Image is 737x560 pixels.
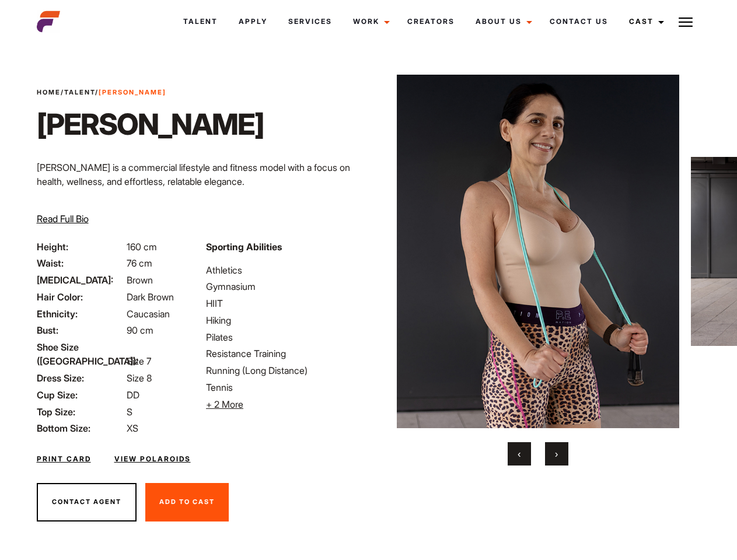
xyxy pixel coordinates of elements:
li: Hiking [206,313,361,327]
span: Cup Size: [37,388,124,402]
span: Dark Brown [127,291,174,303]
a: Print Card [37,454,91,464]
a: Apply [228,6,278,37]
li: Tennis [206,380,361,394]
li: Athletics [206,263,361,277]
span: Brown [127,274,153,286]
a: Cast [619,6,671,37]
p: Through her modeling and wellness brand, HEAL, she inspires others on their wellness journeys—cha... [37,198,362,240]
strong: [PERSON_NAME] [99,88,166,96]
a: Work [343,6,397,37]
span: Waist: [37,256,124,270]
span: Top Size: [37,405,124,419]
button: Add To Cast [145,483,229,521]
a: Talent [64,88,95,96]
h1: [PERSON_NAME] [37,107,264,142]
span: DD [127,389,139,401]
li: HIIT [206,296,361,310]
span: 160 cm [127,241,157,253]
span: 90 cm [127,324,153,336]
span: [MEDICAL_DATA]: [37,273,124,287]
button: Contact Agent [37,483,137,521]
span: Height: [37,240,124,254]
span: Size 7 [127,355,151,367]
li: Gymnasium [206,279,361,293]
span: Size 8 [127,372,152,384]
a: Creators [397,6,465,37]
a: Home [37,88,61,96]
a: Services [278,6,343,37]
a: View Polaroids [114,454,191,464]
a: About Us [465,6,539,37]
a: Talent [173,6,228,37]
span: Read Full Bio [37,213,89,225]
span: Next [555,448,558,460]
p: [PERSON_NAME] is a commercial lifestyle and fitness model with a focus on health, wellness, and e... [37,160,362,188]
span: Bottom Size: [37,421,124,435]
span: Add To Cast [159,498,215,506]
span: Shoe Size ([GEOGRAPHIC_DATA]): [37,340,124,368]
img: Burger icon [679,15,693,29]
span: Dress Size: [37,371,124,385]
button: Read Full Bio [37,212,89,226]
span: Caucasian [127,308,170,320]
a: Contact Us [539,6,619,37]
span: / / [37,87,166,97]
strong: Sporting Abilities [206,241,282,253]
span: S [127,406,132,418]
li: Pilates [206,330,361,344]
li: Resistance Training [206,346,361,360]
span: Previous [518,448,521,460]
span: 76 cm [127,257,152,269]
span: Ethnicity: [37,307,124,321]
span: + 2 More [206,398,243,410]
span: Bust: [37,323,124,337]
span: XS [127,422,138,434]
span: Hair Color: [37,290,124,304]
li: Running (Long Distance) [206,363,361,377]
img: cropped-aefm-brand-fav-22-square.png [37,10,60,33]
